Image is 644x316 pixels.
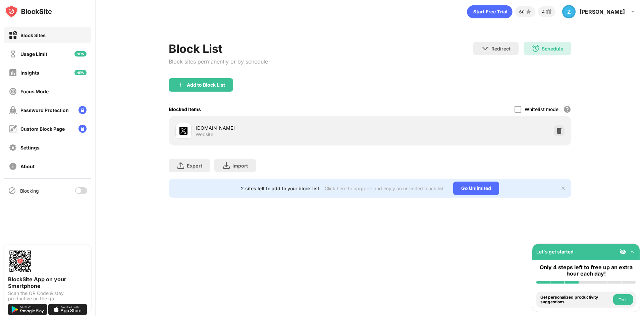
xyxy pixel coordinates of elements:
[179,127,187,135] img: favicons
[9,106,17,114] img: password-protection-off.svg
[187,82,225,88] div: Add to Block List
[241,186,321,191] div: 2 sites left to add to your block list.
[491,46,511,51] div: Redirect
[545,8,553,16] img: reward-small.svg
[187,163,202,169] div: Export
[9,31,17,39] img: block-on.svg
[169,42,268,56] div: Block List
[453,182,499,195] div: Go Unlimited
[48,304,87,315] img: download-on-the-app-store.svg
[629,248,636,255] img: omni-setup-toggle.svg
[620,248,626,255] img: eye-not-visible.svg
[20,107,69,113] div: Password Protection
[74,70,87,75] img: new-icon.svg
[8,291,87,301] div: Scan the QR Code & stay productive on the go
[542,9,545,14] div: 4
[525,8,533,16] img: points-small.svg
[560,186,566,191] img: x-button.svg
[9,87,17,96] img: focus-off.svg
[9,143,17,152] img: settings-off.svg
[5,5,52,18] img: logo-blocksite.svg
[8,187,16,195] img: blocking-icon.svg
[8,276,87,289] div: BlockSite App on your Smartphone
[9,69,17,77] img: insights-off.svg
[78,125,87,133] img: lock-menu.svg
[196,124,370,131] div: [DOMAIN_NAME]
[325,186,445,191] div: Click here to upgrade and enjoy an unlimited block list.
[9,162,17,171] img: about-off.svg
[536,249,574,254] div: Let's get started
[9,125,17,133] img: customize-block-page-off.svg
[232,163,248,169] div: Import
[196,131,213,137] div: Website
[20,145,40,150] div: Settings
[20,32,46,38] div: Block Sites
[540,295,611,305] div: Get personalized productivity suggestions
[525,106,558,112] div: Whitelist mode
[542,46,563,51] div: Schedule
[20,51,47,57] div: Usage Limit
[169,106,201,112] div: Blocked Items
[20,89,49,94] div: Focus Mode
[562,5,576,18] div: Z
[9,50,17,58] img: time-usage-off.svg
[20,188,39,194] div: Blocking
[580,8,625,15] div: [PERSON_NAME]
[169,58,268,65] div: Block sites permanently or by schedule
[8,304,47,315] img: get-it-on-google-play.svg
[20,70,39,76] div: Insights
[536,264,636,277] div: Only 4 steps left to free up an extra hour each day!
[519,9,525,14] div: 60
[613,294,633,305] button: Do it
[74,51,87,57] img: new-icon.svg
[467,5,513,18] div: animation
[78,106,87,114] img: lock-menu.svg
[20,126,65,132] div: Custom Block Page
[20,164,35,169] div: About
[8,249,32,273] img: options-page-qr-code.png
